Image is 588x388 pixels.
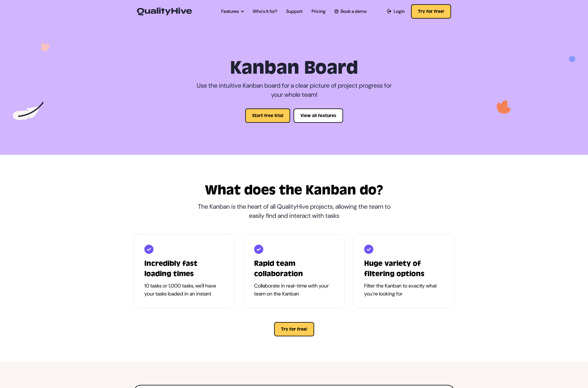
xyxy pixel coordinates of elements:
img: Huge variety of filtering options [364,245,373,254]
a: Support [286,8,303,15]
a: Book a demo [334,8,366,15]
a: Features [221,8,244,15]
p: Filter the Kanban to exactly what you're looking for [364,282,444,298]
p: Collaborate in real-time with your team on the Kanban [254,282,334,298]
img: Incredibly fast loading times [144,245,154,254]
h3: Rapid team collaboration [254,258,334,279]
a: Login [387,8,405,15]
button: Try for free! [274,322,314,336]
p: Use the intuitive Kanban board for a clear picture of project progress for your whole team! [196,81,393,99]
button: View all features [294,108,343,123]
a: Who's it for? [253,8,277,15]
p: The Kanban is the heart of all QualityHive projects, allowing the team to easily find and interac... [196,202,393,220]
a: Pricing [312,8,326,15]
img: Rapid team collaboration [254,245,263,254]
img: Book a QualityHive Demo [334,9,338,13]
span: Login [394,8,405,15]
h1: Kanban Board [139,57,450,79]
button: Try for free! [411,4,451,19]
h3: Huge variety of filtering options [364,258,444,279]
p: 10 tasks or 1,000 tasks, we'll have your tasks loaded in an instant [144,282,224,298]
img: QualityHive - Bug Tracking Tool [137,7,192,15]
button: Start free trial [245,108,290,123]
h2: What does the Kanban do? [134,183,455,197]
h3: Incredibly fast loading times [144,258,224,279]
